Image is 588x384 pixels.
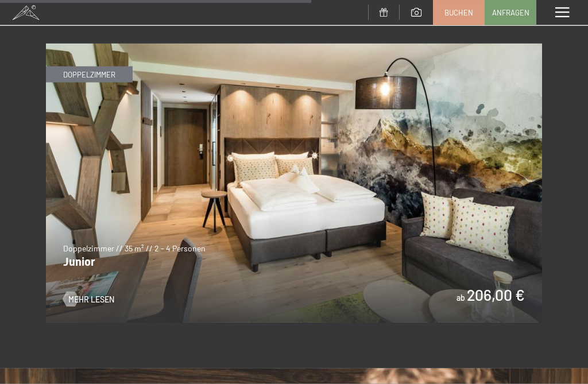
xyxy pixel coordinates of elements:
a: Mehr Lesen [63,294,114,305]
a: Buchen [434,1,484,25]
span: Mehr Lesen [68,294,114,305]
span: Anfragen [492,7,529,18]
span: Buchen [444,7,473,18]
img: Junior [46,44,542,323]
a: Anfragen [485,1,536,25]
a: Junior [46,44,542,51]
